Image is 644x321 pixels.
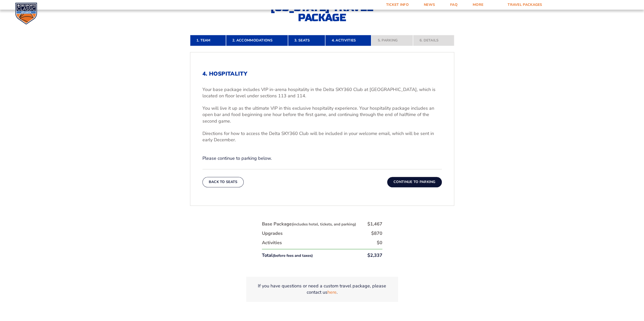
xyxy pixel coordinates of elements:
[367,252,382,259] div: $2,337
[202,105,442,124] p: You will live it up as the ultimate VIP in this exclusive hospitality experience. Your hospitalit...
[266,3,378,23] h2: [US_STATE] Travel Package
[202,130,442,143] p: Directions for how to access the Delta SKY360 Club will be included in your welcome email, which ...
[367,221,382,227] div: $1,467
[15,3,37,25] img: CBS Sports Classic
[327,289,337,295] a: here
[262,221,356,227] div: Base Package
[252,283,392,295] p: If you have questions or need a custom travel package, please contact us .
[273,253,313,258] small: (before fees and taxes)
[288,35,325,46] a: 3. Seats
[262,252,313,259] div: Total
[202,71,442,77] h2: 4. Hospitality
[377,240,382,246] div: $0
[262,240,282,246] div: Activities
[387,177,442,187] button: Continue To Parking
[262,230,283,237] div: Upgrades
[202,155,442,162] p: Please continue to parking below.
[292,222,356,227] small: (includes hotel, tickets, and parking)
[226,35,288,46] a: 2. Accommodations
[371,230,382,237] div: $870
[202,86,442,99] p: Your base package includes VIP in-arena hospitality in the Delta SKY360 Club at [GEOGRAPHIC_DATA]...
[190,35,226,46] a: 1. Team
[202,177,244,187] button: Back To Seats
